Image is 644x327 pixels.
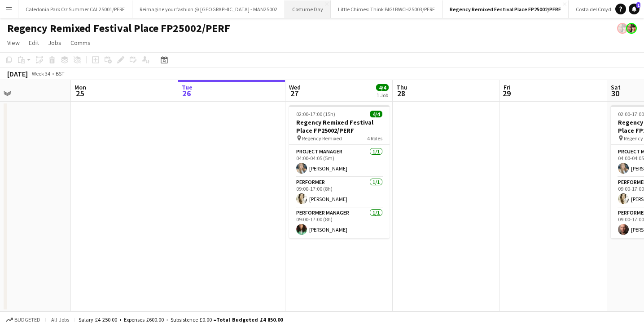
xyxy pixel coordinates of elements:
[182,83,193,91] span: Tue
[626,23,637,34] app-user-avatar: Performer Department
[289,83,301,91] span: Wed
[296,111,335,117] span: 02:00-17:00 (15h)
[7,22,230,35] h1: Regency Remixed Festival Place FP25002/PERF
[49,316,71,323] span: All jobs
[56,70,65,77] div: BST
[395,88,407,99] span: 28
[504,83,511,91] span: Fri
[67,37,94,49] a: Comms
[611,83,621,91] span: Sat
[70,39,91,47] span: Comms
[502,88,511,99] span: 29
[180,88,193,99] span: 26
[74,83,86,91] span: Mon
[302,135,342,142] span: Regency Remixed
[132,0,285,18] button: Reimagine your fashion @ [GEOGRAPHIC_DATA] - MAN25002
[18,0,132,18] button: Caledonia Park Oz Summer CAL25001/PERF
[331,0,442,18] button: Little Chimes: Think BIG! BWCH25003/PERF
[79,316,283,323] div: Salary £4 250.00 + Expenses £600.00 + Subsistence £0.00 =
[289,118,390,134] h3: Regency Remixed Festival Place FP25002/PERF
[370,111,382,117] span: 4/4
[7,69,28,78] div: [DATE]
[7,39,20,47] span: View
[288,88,301,99] span: 27
[4,37,23,49] a: View
[377,92,388,99] div: 1 Job
[285,0,331,18] button: Costume Day
[376,84,389,91] span: 4/4
[396,83,407,91] span: Thu
[73,88,86,99] span: 25
[367,135,382,142] span: 4 Roles
[48,39,61,47] span: Jobs
[25,37,43,49] a: Edit
[442,0,569,18] button: Regency Remixed Festival Place FP25002/PERF
[216,316,283,323] span: Total Budgeted £4 850.00
[617,23,628,34] app-user-avatar: Performer Department
[14,317,40,323] span: Budgeted
[4,315,42,325] button: Budgeted
[609,88,621,99] span: 30
[629,4,640,14] a: 1
[289,105,390,238] app-job-card: 02:00-17:00 (15h)4/4Regency Remixed Festival Place FP25002/PERF Regency Remixed4 RolesCostume1/10...
[44,37,65,49] a: Jobs
[289,147,390,177] app-card-role: Project Manager1/104:00-04:05 (5m)[PERSON_NAME]
[636,2,640,8] span: 1
[289,208,390,238] app-card-role: Performer Manager1/109:00-17:00 (8h)[PERSON_NAME]
[29,39,39,47] span: Edit
[30,70,52,77] span: Week 34
[289,177,390,208] app-card-role: Performer1/109:00-17:00 (8h)[PERSON_NAME]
